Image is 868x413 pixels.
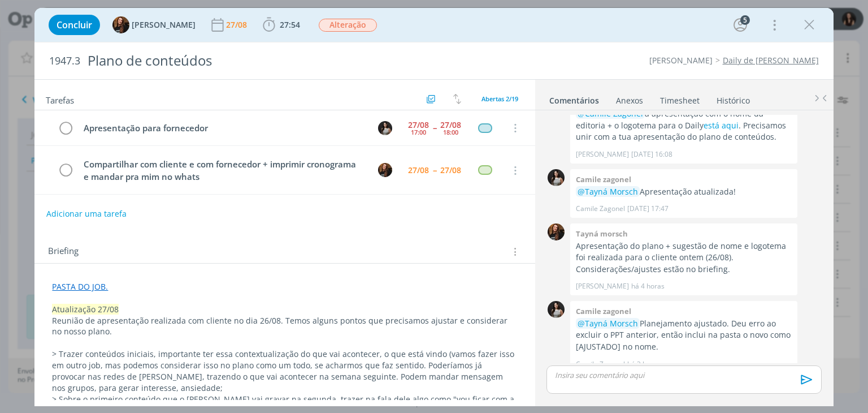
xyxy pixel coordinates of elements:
button: Concluir [49,15,100,35]
a: está aqui [704,120,739,131]
div: 5 [740,15,750,25]
p: Camile Zagonel [576,359,625,369]
span: 1947.3 [49,55,80,67]
span: -- [433,166,436,174]
div: Apresentação para fornecedor [79,121,367,135]
p: Reunião de apresentação realizada com cliente no dia 26/08. Temos alguns pontos que precisamos aj... [52,315,517,338]
p: a apresentação com o nome da editoria + o logotema para o Daily . Precisamos unir com a tua apres... [576,108,792,143]
p: [PERSON_NAME] [576,149,629,160]
div: 17:00 [411,129,426,135]
button: T [377,162,394,179]
a: PASTA DO JOB. [52,281,108,292]
span: há 4 horas [631,281,665,291]
div: 18:00 [443,129,458,135]
a: [PERSON_NAME] [649,55,713,66]
button: T[PERSON_NAME] [112,16,196,33]
span: Abertas 2/19 [481,94,518,103]
p: [PERSON_NAME] [576,281,629,291]
span: Briefing [48,244,79,259]
span: @Tayná Morsch [578,318,638,329]
button: C [377,119,394,136]
a: Timesheet [659,90,700,106]
p: Planejamento ajustado. Deu erro ao excluir o PPT anterior, então inclui na pasta o novo como [AJU... [576,318,792,352]
span: há 3 horas [627,359,661,369]
div: Compartilhar com cliente e com fornecedor + imprimir cronograma e mandar pra mim no whats [79,157,367,184]
img: arrow-down-up.svg [453,94,461,104]
span: [PERSON_NAME] [132,21,196,29]
a: Daily de [PERSON_NAME] [723,55,819,66]
span: Alteração [319,19,377,32]
span: -- [433,124,436,132]
button: Adicionar uma tarefa [46,204,127,224]
img: C [548,169,565,186]
button: 5 [731,16,749,34]
a: Histórico [716,90,750,106]
div: 27/08 [226,21,249,29]
span: Tarefas [46,92,74,106]
img: C [378,121,392,135]
img: T [378,163,392,177]
button: Alteração [318,18,377,32]
button: 27:54 [260,16,303,34]
b: Tayná morsch [576,229,628,239]
p: Apresentação do plano + sugestão de nome e logotema foi realizada para o cliente ontem (26/08). C... [576,240,792,275]
img: T [112,16,129,33]
div: dialog [34,8,833,406]
a: Comentários [549,90,600,106]
span: [DATE] 17:47 [627,204,669,214]
span: Atualização 27/08 [52,304,119,315]
b: Camile zagonel [576,306,631,316]
span: Concluir [57,20,92,29]
img: T [548,223,565,240]
b: Camile zagonel [576,174,631,184]
div: Plano de conteúdos [83,47,493,75]
span: [DATE] 16:08 [631,149,672,160]
p: Apresentação atualizada! [576,186,792,197]
img: C [548,301,565,318]
div: 27/08 [440,121,461,129]
p: Camile Zagonel [576,204,625,214]
span: @Tayná Morsch [578,186,638,197]
div: Anexos [616,95,643,106]
div: 27/08 [440,166,461,174]
p: > Trazer conteúdos iniciais, importante ter essa contextualização do que vai acontecer, o que est... [52,349,517,394]
div: 27/08 [408,166,429,174]
span: 27:54 [280,19,300,30]
div: 27/08 [408,121,429,129]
